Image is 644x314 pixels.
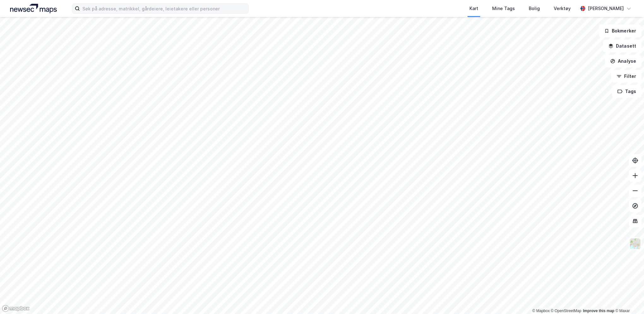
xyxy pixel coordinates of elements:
[588,5,624,12] div: [PERSON_NAME]
[605,55,641,67] button: Analyse
[492,5,515,12] div: Mine Tags
[612,85,641,98] button: Tags
[612,284,644,314] iframe: Chat Widget
[629,238,641,250] img: Z
[469,5,478,12] div: Kart
[529,5,540,12] div: Bolig
[554,5,571,12] div: Verktøy
[603,40,641,52] button: Datasett
[2,305,30,312] a: Mapbox homepage
[612,284,644,314] div: Kontrollprogram for chat
[583,309,614,313] a: Improve this map
[10,4,57,13] img: logo.a4113a55bc3d86da70a041830d287a7e.svg
[551,309,581,313] a: OpenStreetMap
[599,25,641,37] button: Bokmerker
[80,4,248,13] input: Søk på adresse, matrikkel, gårdeiere, leietakere eller personer
[611,70,641,83] button: Filter
[532,309,550,313] a: Mapbox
